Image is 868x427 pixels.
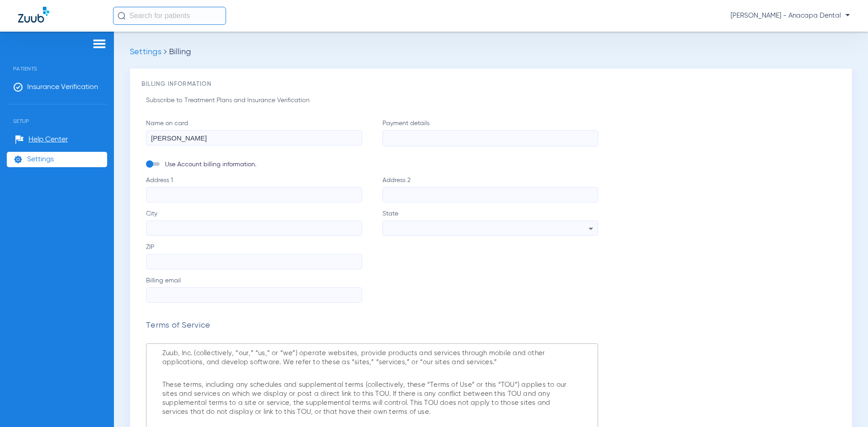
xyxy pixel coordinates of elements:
input: City [146,221,362,236]
img: hamburger-icon [92,38,107,49]
span: Insurance Verification [27,83,98,92]
span: Use Account billing information. [165,161,256,168]
span: Patients [7,52,107,72]
label: State [382,209,599,236]
iframe: Chat Widget [823,384,868,427]
label: Address 2 [382,176,599,202]
input: Name on card [146,130,362,145]
input: Search for patients [113,7,226,25]
img: Zuub Logo [18,7,49,23]
label: Billing email [146,276,598,303]
h3: Billing Information [142,80,840,89]
input: Address 1 [146,187,362,202]
p: Zuub, Inc. (collectively, “our,” “us,” or “we”) operate websites, provide products and services t... [162,349,577,367]
p: These terms, including any schedules and supplemental terms (collectively, these “Terms of Use” o... [162,380,577,417]
label: City [146,209,362,236]
span: Settings [27,155,54,164]
p: Terms of Service [146,321,598,330]
input: Address 2 [382,187,599,202]
p: Subscribe to Treatment Plans and Insurance Verification [146,96,528,105]
input: ZIP [146,254,362,269]
iframe: Secure card payment input frame [387,131,594,146]
label: Name on card [146,119,362,146]
span: Settings [130,48,161,56]
label: Payment details [382,119,599,146]
span: Help Center [28,135,68,144]
span: [PERSON_NAME] - Anacapa Dental [731,11,850,20]
span: Billing [169,48,191,56]
input: Billing email [146,287,362,303]
a: Help Center [15,135,68,144]
label: Address 1 [146,176,362,202]
span: Setup [7,104,107,124]
img: Search Icon [118,12,126,20]
label: ZIP [146,243,598,269]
